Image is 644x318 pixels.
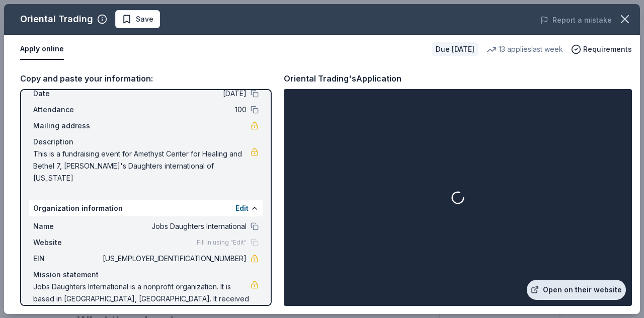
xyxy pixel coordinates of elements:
span: Fill in using "Edit" [197,238,247,247]
button: Edit [235,202,249,214]
div: Oriental Trading [20,11,93,27]
button: Save [115,10,160,28]
span: 100 [101,104,247,116]
button: Requirements [571,43,632,55]
span: Save [136,13,153,25]
div: Due [DATE] [432,42,478,56]
span: [DATE] [101,88,247,100]
div: 13 applies last week [487,43,563,55]
button: Report a mistake [540,14,612,26]
span: [US_EMPLOYER_IDENTIFICATION_NUMBER] [101,253,247,265]
span: Name [33,220,101,232]
div: Mission statement [33,269,259,281]
span: Date [33,88,101,100]
span: Website [33,236,101,249]
span: Requirements [583,43,632,55]
span: Jobs Daughters International is a nonprofit organization. It is based in [GEOGRAPHIC_DATA], [GEOG... [33,281,251,317]
span: Mailing address [33,120,101,132]
div: Oriental Trading's Application [284,72,401,85]
a: Open on their website [527,280,626,300]
div: Organization information [29,200,263,216]
span: Attendance [33,104,101,116]
div: Description [33,136,259,148]
span: Jobs Daughters International [101,220,247,232]
button: Apply online [20,39,64,60]
div: Copy and paste your information: [20,72,272,85]
span: EIN [33,253,101,265]
span: This is a fundraising event for Amethyst Center for Healing and Bethel 7, [PERSON_NAME]'s Daughte... [33,148,251,184]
